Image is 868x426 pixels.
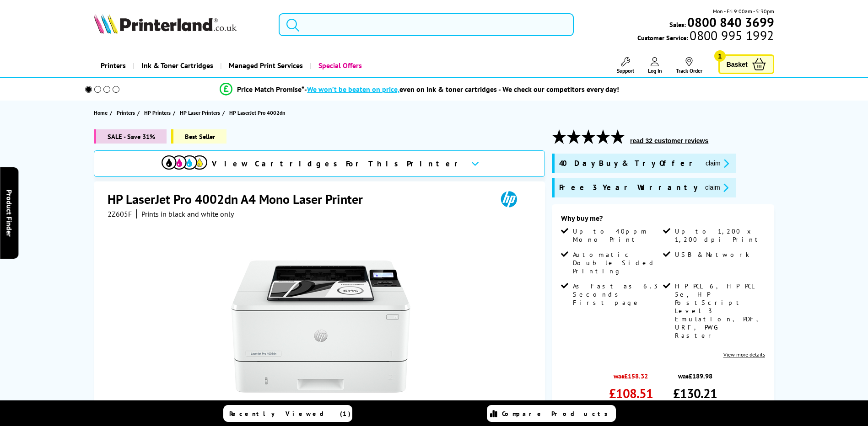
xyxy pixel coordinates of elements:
[718,54,774,74] a: Basket 1
[713,7,774,16] span: Mon - Fri 9:00am - 5:30pm
[573,227,661,244] span: Up to 40ppm Mono Print
[231,237,410,416] img: HP LaserJet Pro 4002dn
[237,85,304,94] span: Price Match Promise*
[689,372,712,380] strike: £189.98
[714,50,726,62] span: 1
[559,182,698,193] span: Free 3 Year Warranty
[223,405,352,422] a: Recently Viewed (1)
[171,129,226,144] span: Best Seller
[669,20,686,29] span: Sales:
[648,67,662,74] span: Log In
[609,367,653,380] span: was
[141,54,213,77] span: Ink & Toner Cartridges
[94,54,133,77] a: Printers
[5,190,14,237] span: Product Finder
[702,182,731,193] button: promo-description
[144,108,171,117] span: HP Printers
[727,58,748,70] span: Basket
[609,385,653,402] span: £108.51
[688,31,774,40] span: 0800 995 1992
[133,54,220,77] a: Ink & Toner Cartridges
[141,209,234,218] i: Prints in black and white only
[94,129,167,144] span: SALE - Save 31%
[117,108,137,117] a: Printers
[180,108,222,117] a: HP Laser Printers
[180,108,220,117] span: HP Laser Printers
[229,108,286,117] span: HP LaserJet Pro 4002dn
[637,31,774,42] span: Customer Service:
[686,18,774,27] a: 0800 840 3699
[212,159,464,169] span: View Cartridges For This Printer
[675,250,749,259] span: USB & Network
[573,250,661,275] span: Automatic Double Sided Printing
[561,213,765,227] div: Why buy me?
[617,67,634,74] span: Support
[676,57,702,74] a: Track Order
[648,57,662,74] a: Log In
[687,14,774,31] b: 0800 840 3699
[229,410,351,418] span: Recently Viewed (1)
[229,108,288,117] a: HP LaserJet Pro 4002dn
[573,282,661,307] span: As Fast as 6.3 Seconds First page
[108,209,132,218] span: 2Z605F
[94,108,108,117] span: Home
[108,191,372,208] h1: HP LaserJet Pro 4002dn A4 Mono Laser Printer
[94,108,110,117] a: Home
[487,405,616,422] a: Compare Products
[723,351,765,358] a: View more details
[220,54,310,77] a: Managed Print Services
[307,85,399,94] span: We won’t be beaten on price,
[675,282,763,340] span: HP PCL 6, HP PCL 5e, HP PostScript Level 3 Emulation, PDF, URF, PWG Raster
[627,137,711,145] button: read 32 customer reviews
[73,81,767,97] li: modal_Promise
[304,85,619,94] div: - even on ink & toner cartridges - We check our competitors every day!
[502,410,613,418] span: Compare Products
[675,227,763,244] span: Up to 1,200 x 1,200 dpi Print
[144,108,173,117] a: HP Printers
[117,108,135,117] span: Printers
[488,191,530,208] img: HP
[162,155,207,170] img: cmyk-icon.svg
[673,385,717,402] span: £130.21
[94,14,267,36] a: Printerland Logo
[559,158,698,169] span: 40 Day Buy & Try Offer
[703,158,732,169] button: promo-description
[94,14,237,34] img: Printerland Logo
[617,57,634,74] a: Support
[624,372,648,380] strike: £158.32
[310,54,369,77] a: Special Offers
[673,367,717,380] span: was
